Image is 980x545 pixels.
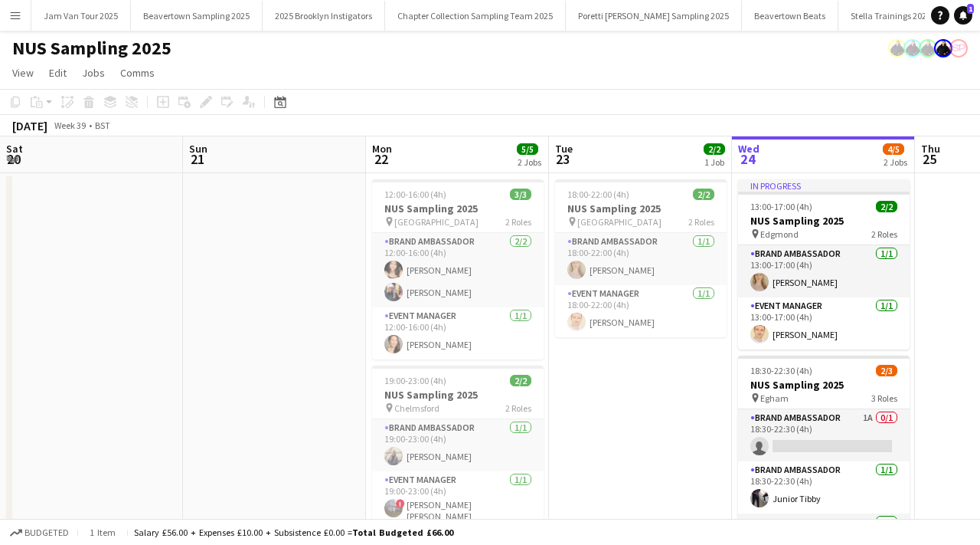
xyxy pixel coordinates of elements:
[114,63,161,83] a: Comms
[95,120,110,131] div: BST
[567,189,629,200] span: 18:00-22:00 (4h)
[82,66,105,80] span: Jobs
[704,143,725,155] span: 2/2
[517,143,538,155] span: 5/5
[903,39,922,57] app-user-avatar: Danielle Ferguson
[742,1,838,31] button: Beavertown Beats
[919,39,937,57] app-user-avatar: Danielle Ferguson
[49,66,67,80] span: Edit
[954,6,972,25] a: 1
[385,1,566,31] button: Chapter Collection Sampling Team 2025
[370,150,392,168] span: 22
[876,201,897,212] span: 2/2
[12,66,34,80] span: View
[372,179,544,360] app-job-card: 12:00-16:00 (4h)3/3NUS Sampling 2025 [GEOGRAPHIC_DATA]2 RolesBrand Ambassador2/212:00-16:00 (4h)[...
[372,419,544,471] app-card-role: Brand Ambassador1/119:00-23:00 (4h)[PERSON_NAME]
[736,150,759,168] span: 24
[84,527,121,538] span: 1 item
[131,1,263,31] button: Beavertown Sampling 2025
[688,216,714,228] span: 2 Roles
[750,365,812,376] span: 18:30-22:30 (4h)
[738,461,910,514] app-card-role: Brand Ambassador1/118:30-22:30 (4h)Junior Tibby
[4,150,23,168] span: 20
[372,366,544,528] app-job-card: 19:00-23:00 (4h)2/2NUS Sampling 2025 Chelmsford2 RolesBrand Ambassador1/119:00-23:00 (4h)[PERSON_...
[518,156,541,168] div: 2 Jobs
[555,285,727,337] app-card-role: Event Manager1/118:00-22:00 (4h)[PERSON_NAME]
[884,156,907,168] div: 2 Jobs
[738,297,910,350] app-card-role: Event Manager1/113:00-17:00 (4h)[PERSON_NAME]
[24,527,69,538] span: Budgeted
[120,66,155,80] span: Comms
[738,378,910,392] h3: NUS Sampling 2025
[372,142,392,156] span: Mon
[760,392,789,404] span: Egham
[384,189,446,200] span: 12:00-16:00 (4h)
[871,228,897,240] span: 2 Roles
[394,216,479,228] span: [GEOGRAPHIC_DATA]
[967,4,974,14] span: 1
[577,216,661,228] span: [GEOGRAPHIC_DATA]
[919,150,940,168] span: 25
[934,39,952,57] app-user-avatar: Danielle Ferguson
[510,189,531,200] span: 3/3
[750,201,812,212] span: 13:00-17:00 (4h)
[8,524,71,541] button: Budgeted
[372,388,544,402] h3: NUS Sampling 2025
[396,499,405,508] span: !
[693,189,714,200] span: 2/2
[12,118,47,133] div: [DATE]
[510,375,531,386] span: 2/2
[187,150,207,168] span: 21
[738,214,910,228] h3: NUS Sampling 2025
[372,202,544,215] h3: NUS Sampling 2025
[883,143,904,155] span: 4/5
[76,63,111,83] a: Jobs
[51,120,89,131] span: Week 39
[384,375,446,386] span: 19:00-23:00 (4h)
[738,142,759,156] span: Wed
[394,402,439,414] span: Chelmsford
[43,63,73,83] a: Edit
[555,179,727,337] app-job-card: 18:00-22:00 (4h)2/2NUS Sampling 2025 [GEOGRAPHIC_DATA]2 RolesBrand Ambassador1/118:00-22:00 (4h)[...
[189,142,207,156] span: Sun
[134,527,453,538] div: Salary £56.00 + Expenses £10.00 + Subsistence £0.00 =
[372,233,544,307] app-card-role: Brand Ambassador2/212:00-16:00 (4h)[PERSON_NAME][PERSON_NAME]
[838,1,944,31] button: Stella Trainings 2025
[555,233,727,285] app-card-role: Brand Ambassador1/118:00-22:00 (4h)[PERSON_NAME]
[6,63,40,83] a: View
[263,1,385,31] button: 2025 Brooklyn Instigators
[505,216,531,228] span: 2 Roles
[372,471,544,528] app-card-role: Event Manager1/119:00-23:00 (4h)![PERSON_NAME] [PERSON_NAME]
[555,142,573,156] span: Tue
[738,245,910,297] app-card-role: Brand Ambassador1/113:00-17:00 (4h)[PERSON_NAME]
[738,179,910,350] app-job-card: In progress13:00-17:00 (4h)2/2NUS Sampling 2025 Edgmond2 RolesBrand Ambassador1/113:00-17:00 (4h)...
[553,150,573,168] span: 23
[760,228,799,240] span: Edgmond
[949,39,968,57] app-user-avatar: Soozy Peters
[738,179,910,192] div: In progress
[352,527,453,538] span: Total Budgeted £66.00
[738,409,910,461] app-card-role: Brand Ambassador1A0/118:30-22:30 (4h)
[555,202,727,215] h3: NUS Sampling 2025
[372,307,544,360] app-card-role: Event Manager1/112:00-16:00 (4h)[PERSON_NAME]
[921,142,940,156] span: Thu
[871,392,897,404] span: 3 Roles
[566,1,742,31] button: Poretti [PERSON_NAME] Sampling 2025
[888,39,906,57] app-user-avatar: Danielle Ferguson
[31,1,131,31] button: Jam Van Tour 2025
[876,365,897,376] span: 2/3
[505,402,531,414] span: 2 Roles
[6,142,23,156] span: Sat
[704,156,724,168] div: 1 Job
[12,37,171,60] h1: NUS Sampling 2025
